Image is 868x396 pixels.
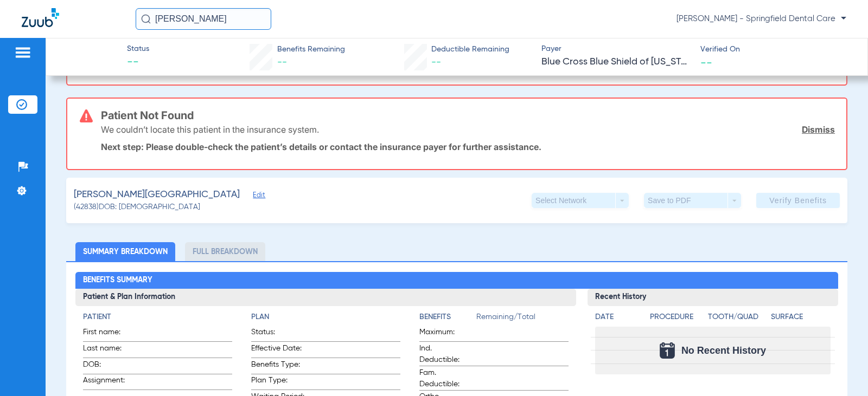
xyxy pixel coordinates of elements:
span: Blue Cross Blue Shield of [US_STATE] [541,55,691,69]
span: Remaining/Total [476,311,569,327]
input: Search for patients [136,8,271,30]
h4: Patient [83,311,232,323]
p: We couldn’t locate this patient in the insurance system. [101,124,319,135]
li: Summary Breakdown [75,242,175,261]
span: Maximum: [419,327,473,341]
span: Benefits Remaining [277,44,345,55]
img: Zuub Logo [22,8,59,27]
h4: Surface [771,311,830,323]
img: Calendar [660,342,675,359]
span: Status [127,43,149,55]
span: Benefits Type: [251,359,304,374]
span: -- [700,56,712,68]
span: -- [127,55,149,70]
h3: Patient Not Found [101,110,835,121]
span: Assignment: [83,375,136,389]
span: Effective Date: [251,343,304,358]
span: First name: [83,327,136,341]
span: Fam. Deductible: [419,367,473,390]
span: [PERSON_NAME] - Springfield Dental Care [676,14,846,24]
span: Plan Type: [251,375,304,389]
span: Edit [253,191,263,202]
img: Search Icon [141,14,151,24]
span: Verified On [700,44,850,55]
h4: Tooth/Quad [708,311,767,323]
h2: Benefits Summary [75,272,838,289]
h4: Plan [251,311,400,323]
app-breakdown-title: Benefits [419,311,476,327]
span: (42838) DOB: [DEMOGRAPHIC_DATA] [74,202,200,213]
a: Dismiss [802,124,835,135]
h4: Benefits [419,311,476,323]
h3: Patient & Plan Information [75,289,576,306]
span: -- [431,57,441,67]
span: Last name: [83,343,136,358]
h3: Recent History [588,289,838,306]
span: [PERSON_NAME][GEOGRAPHIC_DATA] [74,188,240,202]
li: Full Breakdown [185,242,265,261]
h4: Date [595,311,641,323]
img: error-icon [80,109,93,122]
span: -- [277,57,287,67]
app-breakdown-title: Date [595,311,641,327]
app-breakdown-title: Surface [771,311,830,327]
span: Ind. Deductible: [419,343,473,366]
app-breakdown-title: Procedure [650,311,704,327]
span: DOB: [83,359,136,374]
img: hamburger-icon [14,46,31,59]
span: Deductible Remaining [431,44,509,55]
app-breakdown-title: Tooth/Quad [708,311,767,327]
span: Payer [541,43,691,55]
span: No Recent History [681,345,766,356]
p: Next step: Please double-check the patient’s details or contact the insurance payer for further a... [101,141,835,152]
span: Status: [251,327,304,341]
h4: Procedure [650,311,704,323]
